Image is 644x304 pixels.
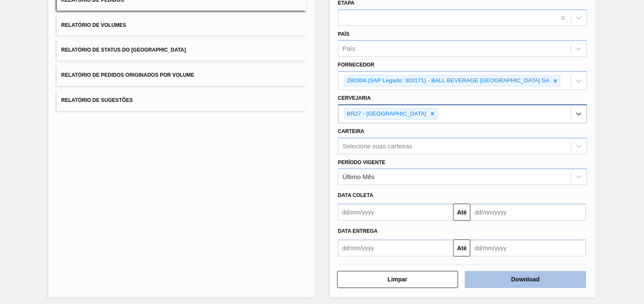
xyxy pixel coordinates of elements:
span: Data coleta [338,192,374,198]
span: Relatório de Volumes [61,22,126,28]
button: Limpar [337,271,459,288]
div: BR27 - [GEOGRAPHIC_DATA] [345,109,428,119]
button: Relatório de Sugestões [57,90,306,111]
label: Carteira [338,128,365,134]
button: Até [454,240,471,257]
label: Período Vigente [338,159,386,165]
div: País [343,45,356,52]
label: País [338,31,350,37]
label: Fornecedor [338,62,375,68]
button: Relatório de Volumes [57,15,306,36]
input: dd/mm/yyyy [471,204,586,221]
span: Relatório de Sugestões [61,97,133,103]
span: Relatório de Pedidos Originados por Volume [61,72,194,78]
div: Último Mês [343,174,375,181]
span: Data entrega [338,228,378,234]
label: Cervejaria [338,95,371,101]
input: dd/mm/yyyy [338,240,454,257]
button: Relatório de Pedidos Originados por Volume [57,65,306,86]
div: 280304 (SAP Legado: 303171) - BALL BEVERAGE [GEOGRAPHIC_DATA] SA [345,75,551,86]
button: Relatório de Status do [GEOGRAPHIC_DATA] [57,40,306,61]
button: Download [465,271,586,288]
input: dd/mm/yyyy [338,204,454,221]
input: dd/mm/yyyy [471,240,586,257]
span: Relatório de Status do [GEOGRAPHIC_DATA] [61,47,186,53]
div: Selecione suas carteiras [343,142,413,150]
button: Até [454,204,471,221]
